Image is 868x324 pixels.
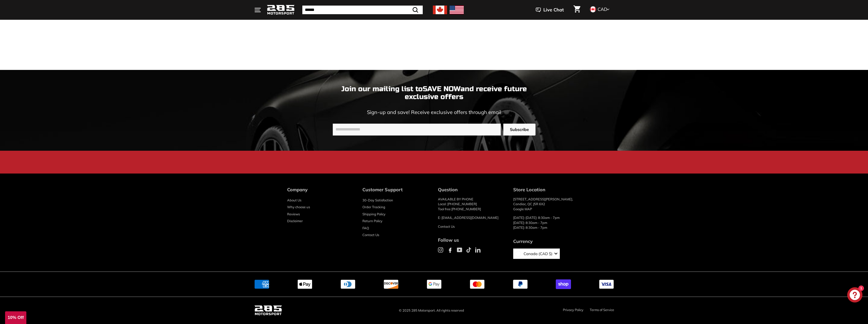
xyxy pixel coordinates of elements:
img: american_express [254,279,269,289]
a: Reviews [287,211,300,218]
a: Privacy Policy [563,308,583,312]
a: Shipping Policy [362,211,385,218]
button: Live Chat [529,4,570,16]
a: Disclaimer [287,218,303,225]
a: FAQ [362,225,369,232]
img: apple_pay [297,279,312,289]
div: Company [287,186,355,193]
a: Why choose us [287,204,310,211]
div: Store Location [513,186,581,193]
p: AVAILABLE BY PHONE Local: [PHONE_NUMBER] Tool free [PHONE_NUMBER] [438,197,506,212]
a: Contact Us [362,232,379,239]
img: master [470,279,485,289]
div: Follow us [438,237,506,243]
img: visa [599,279,614,289]
a: 30-Day Satisfaction [362,197,393,204]
a: About Us [287,197,301,204]
div: Customer Support [362,186,430,193]
div: Question [438,186,506,193]
img: diners_club [340,279,356,289]
span: Live Chat [543,7,564,13]
span: Canada (CAD $) [521,251,552,257]
a: Return Policy [362,218,382,225]
a: Google MAP [513,207,532,211]
inbox-online-store-chat: Shopify online store chat [846,287,864,304]
img: discover [383,279,399,289]
img: google_pay [427,279,442,289]
button: Subscribe [503,124,535,136]
span: 10% Off [8,315,24,320]
img: shopify_pay [556,279,571,289]
a: Order Tracking [362,204,385,211]
p: Join our mailing list to and receive future exclusive offers [333,85,535,101]
a: Contact Us [438,224,455,228]
p: [STREET_ADDRESS][PERSON_NAME], Candiac, QC J5R 6X2 [513,197,581,212]
div: 10% Off [5,311,26,324]
strong: SAVE NOW [423,85,460,93]
p: [DATE]-[DATE]: 8:30am - 7pm [DATE]: 8:30am - 7pm [DATE]: 8:30am - 7pm [513,215,581,230]
input: Search [302,6,423,14]
p: E: [EMAIL_ADDRESS][DOMAIN_NAME] [438,215,506,220]
img: 285 Motorsport [254,304,282,316]
button: Canada (CAD $) [513,249,560,259]
a: Terms of Service [590,308,614,312]
p: Sign-up and save! Receive exclusive offers through email [333,108,535,116]
span: © 2025 285 Motorsport. All rights reserved [399,308,469,314]
img: Logo_285_Motorsport_areodynamics_components [267,4,295,16]
a: Cart [570,1,583,18]
span: CAD [598,6,607,12]
span: Subscribe [510,127,529,132]
div: Currency [513,238,560,245]
img: paypal [513,279,528,289]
